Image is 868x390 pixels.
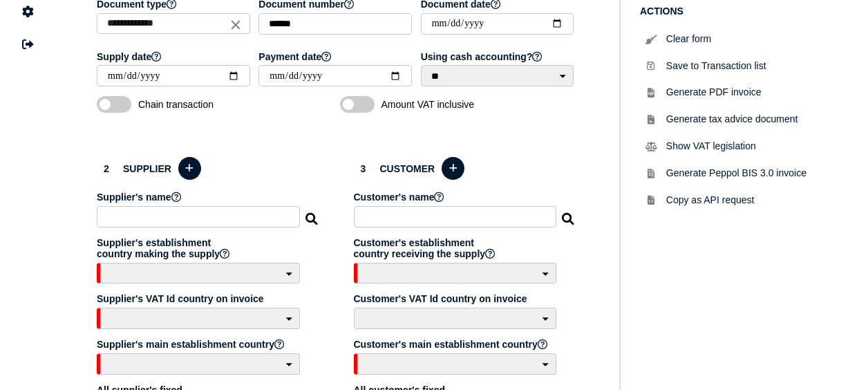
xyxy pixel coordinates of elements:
[381,99,527,110] span: Amount VAT inclusive
[97,192,302,203] label: Supplier's name
[354,192,559,203] label: Customer's name
[562,209,576,220] i: Search for a dummy customer
[138,99,283,110] span: Chain transaction
[228,17,243,32] i: Close
[97,339,302,350] label: Supplier's main establishment country
[354,237,559,259] label: Customer's establishment country receiving the supply
[305,209,319,220] i: Search for a dummy seller
[13,30,42,59] button: Sign out
[354,159,373,178] div: 3
[354,155,576,182] h3: Customer
[354,339,559,350] label: Customer's main establishment country
[354,293,559,304] label: Customer's VAT Id country on invoice
[442,157,464,180] button: Add a new customer to the database
[97,293,302,304] label: Supplier's VAT Id country on invoice
[97,155,319,182] h3: Supplier
[640,6,820,17] h1: Actions
[258,51,413,62] label: Payment date
[97,159,116,178] div: 2
[97,237,302,259] label: Supplier's establishment country making the supply
[178,157,201,180] button: Add a new supplier to the database
[97,51,252,62] label: Supply date
[421,51,576,62] label: Using cash accounting?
